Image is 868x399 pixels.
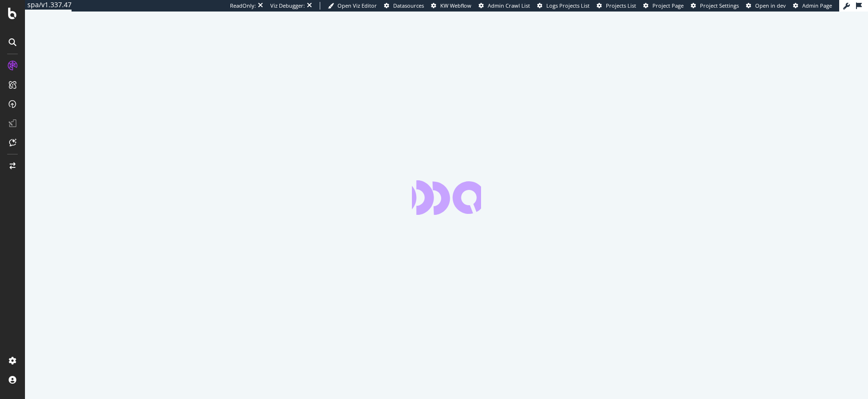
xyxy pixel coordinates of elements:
[431,2,471,10] a: KW Webflow
[643,2,684,10] a: Project Page
[652,2,684,9] span: Project Page
[328,2,377,10] a: Open Viz Editor
[393,2,424,9] span: Datasources
[691,2,739,10] a: Project Settings
[440,2,471,9] span: KW Webflow
[479,2,530,10] a: Admin Crawl List
[597,2,636,10] a: Projects List
[412,180,481,215] div: animation
[488,2,530,9] span: Admin Crawl List
[793,2,832,10] a: Admin Page
[802,2,832,9] span: Admin Page
[546,2,590,9] span: Logs Projects List
[755,2,786,9] span: Open in dev
[537,2,590,10] a: Logs Projects List
[746,2,786,10] a: Open in dev
[700,2,739,9] span: Project Settings
[230,2,256,10] div: ReadOnly:
[606,2,636,9] span: Projects List
[270,2,305,10] div: Viz Debugger:
[384,2,424,10] a: Datasources
[338,2,377,9] span: Open Viz Editor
